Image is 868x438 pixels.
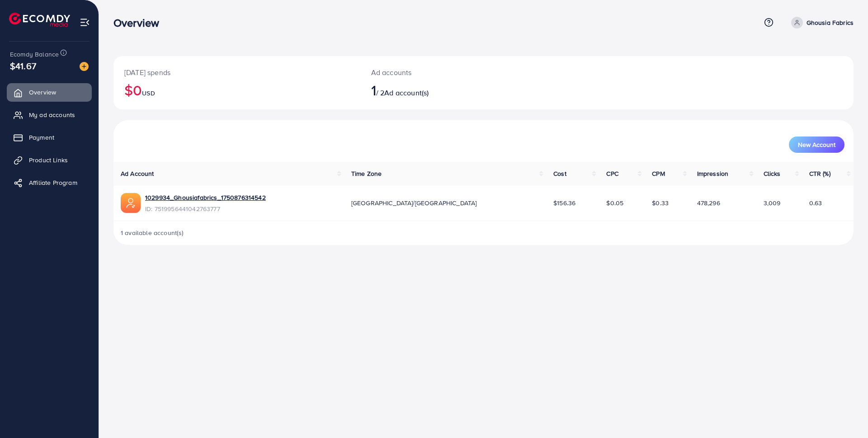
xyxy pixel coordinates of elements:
[798,141,835,148] span: New Account
[384,88,429,98] span: Ad account(s)
[652,198,669,207] span: $0.33
[606,198,623,207] span: $0.05
[371,80,376,100] span: 1
[121,193,141,213] img: ic-ads-acc.e4c84228.svg
[809,169,830,178] span: CTR (%)
[697,198,720,207] span: 478,296
[553,169,566,178] span: Cost
[121,228,184,237] span: 1 available account(s)
[351,169,382,178] span: Time Zone
[788,17,854,28] a: Ghousia Fabrics
[351,198,477,207] span: [GEOGRAPHIC_DATA]/[GEOGRAPHIC_DATA]
[7,83,92,101] a: Overview
[807,17,854,28] p: Ghousia Fabrics
[124,81,349,99] h2: $0
[371,81,534,99] h2: / 2
[7,128,92,146] a: Payment
[80,62,89,71] img: image
[764,169,781,178] span: Clicks
[10,50,59,59] span: Ecomdy Balance
[124,67,349,78] p: [DATE] spends
[145,193,266,202] a: 1029934_Ghousiafabrics_1750876314542
[371,67,534,78] p: Ad accounts
[145,204,266,213] span: ID: 7519956441042763777
[697,169,729,178] span: Impression
[7,151,92,169] a: Product Links
[29,110,75,119] span: My ad accounts
[652,169,665,178] span: CPM
[80,17,90,28] img: menu
[121,169,154,178] span: Ad Account
[7,106,92,124] a: My ad accounts
[29,133,54,142] span: Payment
[113,16,166,29] h3: Overview
[10,59,36,72] span: $41.67
[142,89,155,98] span: USD
[809,198,822,207] span: 0.63
[29,178,77,187] span: Affiliate Program
[553,198,576,207] span: $156.36
[9,13,70,27] img: logo
[764,198,781,207] span: 3,009
[606,169,618,178] span: CPC
[789,137,844,153] button: New Account
[7,174,92,192] a: Affiliate Program
[29,88,56,97] span: Overview
[29,155,68,165] span: Product Links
